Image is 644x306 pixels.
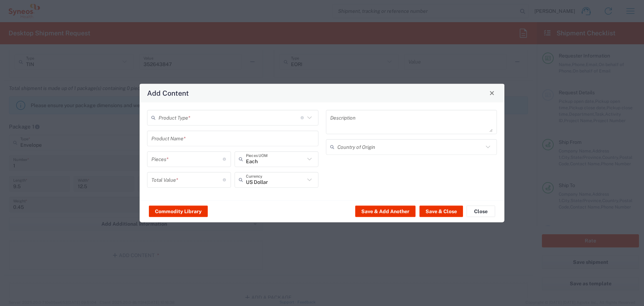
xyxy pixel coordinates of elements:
h4: Add Content [147,88,189,98]
button: Close [467,206,495,217]
button: Save & Close [419,206,463,217]
button: Commodity Library [149,206,208,217]
button: Save & Add Another [355,206,416,217]
button: Close [487,88,497,98]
